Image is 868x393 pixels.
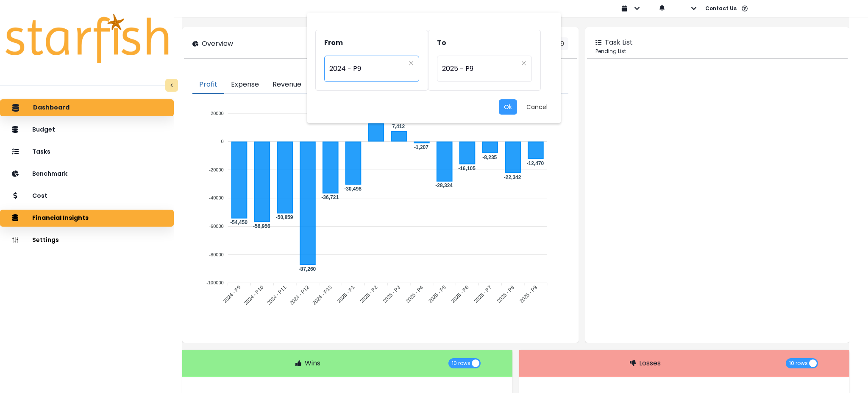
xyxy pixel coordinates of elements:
button: Clear [409,59,414,67]
button: Ok [499,99,517,115]
span: 2024 - P9 [329,59,405,79]
svg: close [409,61,414,66]
span: To [437,38,446,48]
span: 2025 - P9 [442,59,518,79]
span: From [324,38,343,48]
button: Clear [521,59,526,67]
button: Cancel [521,99,553,115]
svg: close [521,61,526,66]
